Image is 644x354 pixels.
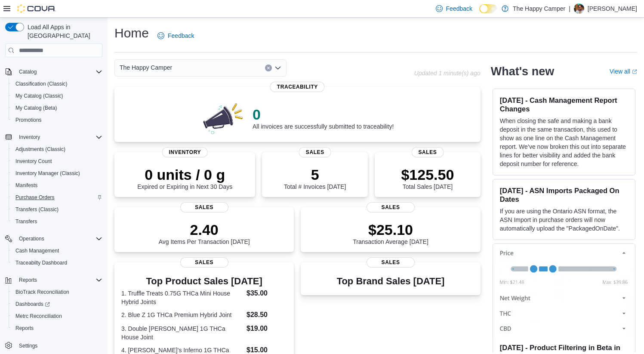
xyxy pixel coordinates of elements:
[15,80,68,87] span: Classification (Classic)
[114,25,149,42] h1: Home
[2,339,106,352] button: Settings
[247,323,287,334] dd: $19.00
[479,13,480,14] span: Dark Mode
[137,166,232,190] div: Expired or Expiring in Next 30 Days
[401,166,454,183] p: $125.50
[15,259,67,266] span: Traceabilty Dashboard
[19,342,37,349] span: Settings
[12,246,102,256] span: Cash Management
[12,204,102,215] span: Transfers (Classic)
[284,166,346,183] p: 5
[12,287,102,297] span: BioTrack Reconciliation
[154,27,197,44] a: Feedback
[9,102,106,114] button: My Catalog (Beta)
[2,66,106,78] button: Catalog
[15,313,62,320] span: Metrc Reconciliation
[159,221,250,238] p: 2.40
[491,65,554,78] h2: What's new
[12,204,62,215] a: Transfers (Classic)
[513,3,565,14] p: The Happy Camper
[588,3,637,14] p: [PERSON_NAME]
[446,4,472,13] span: Feedback
[121,276,287,286] h3: Top Product Sales [DATE]
[12,180,102,191] span: Manifests
[12,103,102,113] span: My Catalog (Beta)
[12,258,102,268] span: Traceabilty Dashboard
[15,275,40,285] button: Reports
[500,186,628,203] h3: [DATE] - ASN Imports Packaged On Dates
[9,245,106,257] button: Cash Management
[120,62,172,73] span: The Happy Camper
[121,311,243,319] dt: 2. Blue Z 1G THCa Premium Hybrid Joint
[284,166,346,190] div: Total # Invoices [DATE]
[632,69,637,74] svg: External link
[299,147,331,157] span: Sales
[15,275,102,285] span: Reports
[367,257,415,268] span: Sales
[12,180,41,191] a: Manifests
[15,132,43,142] button: Inventory
[15,341,41,351] a: Settings
[9,286,106,298] button: BioTrack Reconciliation
[253,106,394,123] p: 0
[12,323,37,333] a: Reports
[15,194,55,201] span: Purchase Orders
[500,207,628,233] p: If you are using the Ontario ASN format, the ASN Import in purchase orders will now automatically...
[12,299,53,309] a: Dashboards
[12,287,73,297] a: BioTrack Reconciliation
[9,191,106,203] button: Purchase Orders
[9,90,106,102] button: My Catalog (Classic)
[9,179,106,191] button: Manifests
[353,221,428,245] div: Transaction Average [DATE]
[19,277,37,283] span: Reports
[15,132,102,142] span: Inventory
[12,156,102,166] span: Inventory Count
[15,340,102,351] span: Settings
[12,323,102,333] span: Reports
[162,147,208,157] span: Inventory
[9,155,106,167] button: Inventory Count
[2,233,106,245] button: Operations
[12,144,69,154] a: Adjustments (Classic)
[12,311,65,321] a: Metrc Reconciliation
[15,92,63,99] span: My Catalog (Classic)
[12,168,102,179] span: Inventory Manager (Classic)
[337,276,445,286] h3: Top Brand Sales [DATE]
[180,257,228,268] span: Sales
[12,299,102,309] span: Dashboards
[12,258,71,268] a: Traceabilty Dashboard
[15,218,37,225] span: Transfers
[12,115,102,125] span: Promotions
[9,257,106,269] button: Traceabilty Dashboard
[367,202,415,212] span: Sales
[12,168,83,179] a: Inventory Manager (Classic)
[12,115,45,125] a: Promotions
[12,144,102,154] span: Adjustments (Classic)
[19,68,37,75] span: Catalog
[12,103,61,113] a: My Catalog (Beta)
[15,289,69,296] span: BioTrack Reconciliation
[265,65,272,71] button: Clear input
[574,3,584,14] div: Ryan Radosti
[15,301,50,308] span: Dashboards
[168,31,194,40] span: Feedback
[270,82,325,92] span: Traceability
[15,182,37,189] span: Manifests
[12,311,102,321] span: Metrc Reconciliation
[401,166,454,190] div: Total Sales [DATE]
[15,67,102,77] span: Catalog
[24,23,102,40] span: Load All Apps in [GEOGRAPHIC_DATA]
[9,310,106,322] button: Metrc Reconciliation
[17,4,56,13] img: Cova
[12,79,71,89] a: Classification (Classic)
[500,96,628,113] h3: [DATE] - Cash Management Report Changes
[12,216,40,227] a: Transfers
[500,117,628,168] p: When closing the safe and making a bank deposit in the same transaction, this used to show as one...
[9,78,106,90] button: Classification (Classic)
[15,170,80,177] span: Inventory Manager (Classic)
[2,274,106,286] button: Reports
[2,131,106,143] button: Inventory
[15,67,40,77] button: Catalog
[12,192,102,203] span: Purchase Orders
[19,134,40,141] span: Inventory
